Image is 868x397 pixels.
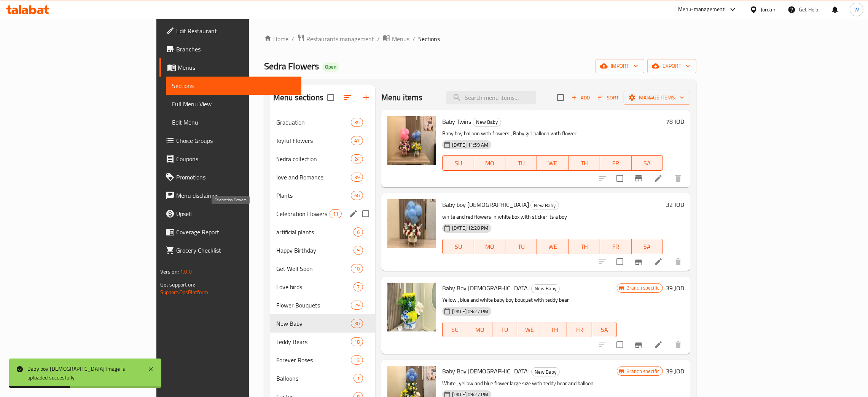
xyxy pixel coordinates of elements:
button: TH [569,239,600,254]
h6: 78 JOD [666,116,684,127]
span: FR [603,241,629,252]
span: Edit Restaurant [176,26,295,35]
span: Branch specific [623,368,663,375]
button: WE [537,239,569,254]
span: 11 [330,210,341,218]
button: import [596,59,644,73]
div: Teddy Bears18 [270,333,375,351]
button: FR [567,322,592,337]
h6: 32 JOD [666,199,684,210]
button: delete [669,336,687,354]
div: Sedra collection [276,154,351,163]
span: Sections [418,34,440,43]
span: Manage items [630,93,684,102]
div: Joyful Flowers [276,136,351,145]
div: Happy Birthday9 [270,241,375,259]
span: SU [446,158,471,169]
span: Restaurants management [306,34,374,43]
a: Restaurants management [297,34,374,44]
span: [DATE] 12:28 PM [449,224,491,232]
div: items [351,154,363,163]
div: items [351,337,363,346]
span: Choice Groups [176,136,295,145]
span: Sort sections [339,88,357,107]
span: Add [570,93,591,102]
span: WE [540,241,565,252]
a: Coupons [159,150,301,168]
span: Open [322,64,339,70]
img: Baby boy 16 [387,199,436,248]
button: TU [505,155,537,171]
span: Version: [160,267,179,277]
span: 30 [351,320,363,327]
span: TU [508,158,534,169]
div: artificial plants6 [270,223,375,241]
span: 6 [354,229,363,236]
div: New Baby [531,367,560,376]
span: 13 [351,357,363,364]
span: Baby Twins [442,116,471,127]
button: delete [669,253,687,271]
span: Select to update [612,254,628,270]
span: 60 [351,192,363,199]
a: Branches [159,40,301,58]
span: Balloons [276,374,354,383]
span: import [602,61,638,71]
div: Menu-management [678,5,725,14]
div: items [351,173,363,182]
span: Branches [176,45,295,54]
span: WE [520,324,539,335]
p: White , yellow and blue flower large size with teddy bear and balloon [442,379,617,388]
span: Teddy Bears [276,337,351,346]
div: items [351,191,363,200]
button: SA [632,155,663,171]
span: TH [545,324,564,335]
div: love and Romance39 [270,168,375,186]
div: Celebration Flowers11edit [270,205,375,223]
button: FR [600,155,632,171]
li: / [377,34,380,43]
div: Open [322,62,339,72]
span: love and Romance [276,173,351,182]
div: items [351,355,363,365]
div: items [354,246,363,255]
button: SU [442,239,474,254]
span: [DATE] 11:59 AM [449,141,491,149]
button: Add section [357,88,375,107]
span: 29 [351,302,363,309]
span: W [854,5,859,14]
button: TH [569,155,600,171]
span: 24 [351,155,363,163]
a: Upsell [159,205,301,223]
span: New Baby [473,118,501,126]
input: search [446,91,536,104]
a: Sections [166,77,301,95]
span: TH [572,241,597,252]
span: Get support on: [160,280,195,290]
div: Happy Birthday [276,246,354,255]
span: [DATE] 09:27 PM [449,308,491,315]
span: TU [508,241,534,252]
span: Sort [598,93,619,102]
span: Select to update [612,170,628,186]
span: SU [446,241,471,252]
span: artificial plants [276,227,354,237]
span: SU [446,324,464,335]
span: Sort items [593,92,624,104]
div: items [351,301,363,310]
div: items [354,227,363,237]
span: Branch specific [623,284,663,291]
button: Add [569,92,593,104]
div: New Baby30 [270,314,375,333]
span: Baby Boy [DEMOGRAPHIC_DATA] [442,365,530,377]
div: Forever Roses [276,355,351,365]
div: Baby boy [DEMOGRAPHIC_DATA] image is uploaded succesfully [27,365,140,382]
span: MO [477,158,503,169]
span: Coverage Report [176,227,295,237]
li: / [412,34,415,43]
div: items [351,118,363,127]
span: Sedra Flowers [264,58,319,75]
div: Jordan [761,5,776,14]
div: New Baby [531,284,560,293]
span: New Baby [532,284,559,293]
